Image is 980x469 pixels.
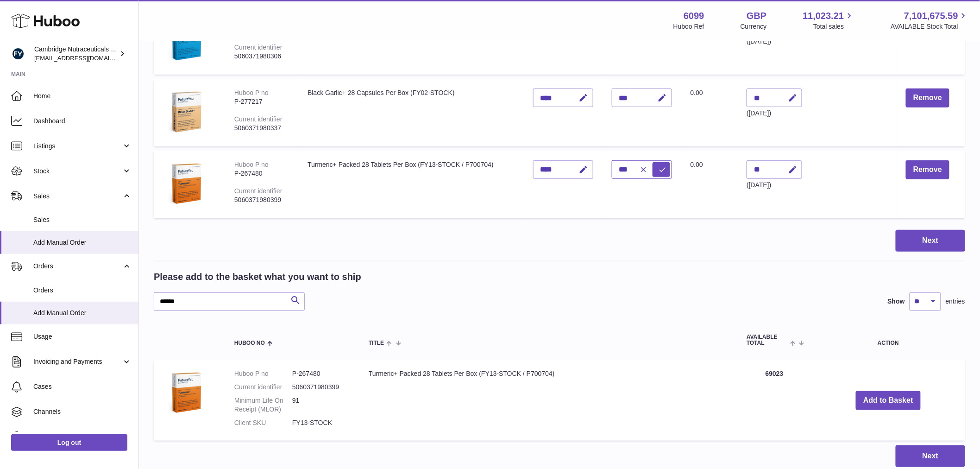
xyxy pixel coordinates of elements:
dd: P-267480 [292,369,350,378]
dt: Minimum Life On Receipt (MLOR) [234,396,292,414]
strong: 6099 [684,10,704,22]
div: Currency [741,22,767,31]
div: ([DATE]) [747,37,802,46]
td: Turmeric+ Packed 28 Tablets Per Box (FY13-STOCK / P700704) [359,360,737,441]
td: Magnesium+ 28 Capsules Per Box (FY10-STOCK / P700706) [298,7,524,75]
span: Sales [33,215,132,224]
span: Dashboard [33,117,132,126]
span: Cases [33,382,132,391]
span: 7,101,675.59 [904,10,958,22]
button: Remove [906,89,949,108]
td: 69023 [737,360,811,441]
td: Turmeric+ Packed 28 Tablets Per Box (FY13-STOCK / P700704) [298,151,524,218]
dd: FY13-STOCK [292,418,350,427]
span: Sales [33,192,122,201]
div: ([DATE]) [747,181,802,190]
button: Remove [906,160,949,179]
dd: 91 [292,396,350,414]
span: Invoicing and Payments [33,357,122,366]
div: 5060371980337 [234,124,289,133]
button: Next [896,230,965,252]
span: Orders [33,286,132,295]
a: Log out [11,434,127,451]
div: Current identifier [234,115,283,123]
div: Cambridge Nutraceuticals Ltd [34,45,118,63]
dt: Current identifier [234,383,292,392]
span: Title [369,340,384,346]
span: 11,023.21 [803,10,844,22]
a: 7,101,675.59 AVAILABLE Stock Total [891,10,969,31]
button: Add to Basket [856,391,921,410]
span: entries [946,297,965,306]
button: Next [896,445,965,467]
strong: GBP [747,10,766,22]
div: Current identifier [234,44,283,51]
div: Huboo Ref [673,22,704,31]
div: Current identifier [234,187,283,195]
span: 0.00 [691,161,703,168]
img: Black Garlic+ 28 Capsules Per Box (FY02-STOCK) [163,89,209,135]
th: Action [811,325,965,355]
span: Orders [33,262,122,271]
span: Listings [33,142,122,151]
span: Add Manual Order [33,238,132,247]
div: Huboo P no [234,89,269,96]
span: Home [33,92,132,101]
div: P-267480 [234,169,289,178]
div: ([DATE]) [747,109,802,118]
span: Add Manual Order [33,309,132,317]
img: Turmeric+ Packed 28 Tablets Per Box (FY13-STOCK / P700704) [163,369,209,416]
img: Turmeric+ Packed 28 Tablets Per Box (FY13-STOCK / P700704) [163,160,209,207]
h2: Please add to the basket what you want to ship [154,271,361,283]
span: Stock [33,167,122,176]
dt: Client SKU [234,418,292,427]
span: 0.00 [691,89,703,96]
td: Black Garlic+ 28 Capsules Per Box (FY02-STOCK) [298,79,524,146]
span: [EMAIL_ADDRESS][DOMAIN_NAME] [34,54,136,62]
span: AVAILABLE Stock Total [891,22,969,31]
span: Huboo no [234,340,265,346]
div: Huboo P no [234,161,269,168]
span: Total sales [813,22,854,31]
label: Show [888,297,905,306]
img: internalAdmin-6099@internal.huboo.com [11,47,25,61]
div: 5060371980399 [234,196,289,204]
dd: 5060371980399 [292,383,350,392]
div: P-277217 [234,97,289,106]
span: AVAILABLE Total [747,334,788,346]
div: 5060371980306 [234,52,289,61]
span: Usage [33,332,132,341]
a: 11,023.21 Total sales [803,10,854,31]
span: Channels [33,407,132,416]
dt: Huboo P no [234,369,292,378]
